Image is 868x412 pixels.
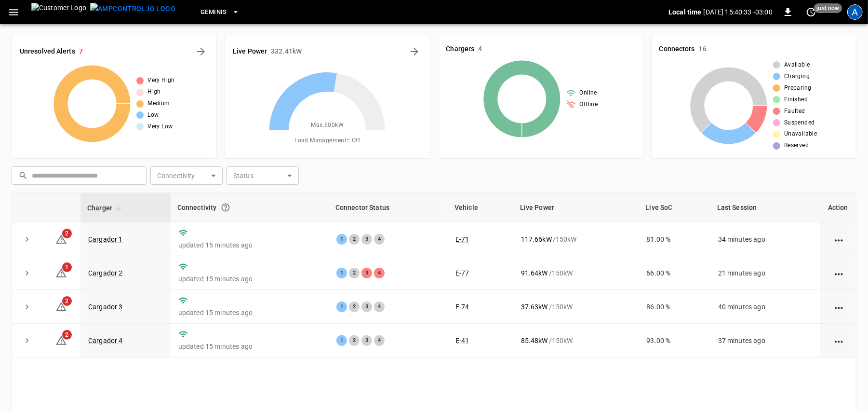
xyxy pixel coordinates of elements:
a: E-71 [455,235,469,243]
span: 2 [62,330,72,340]
span: Offline [580,100,598,110]
div: / 150 kW [521,268,631,278]
th: Last Session [710,193,821,222]
div: 4 [374,335,385,346]
span: Preparing [784,83,812,93]
span: Reserved [784,141,809,151]
p: updated 15 minutes ago [178,274,321,284]
h6: Unresolved Alerts [20,46,75,57]
div: / 150 kW [521,234,631,244]
span: Suspended [784,118,815,128]
span: High [147,87,161,97]
th: Live SoC [639,193,710,222]
span: Online [580,88,597,98]
button: expand row [20,266,34,280]
div: 4 [374,234,385,245]
div: 2 [349,302,360,312]
h6: 7 [79,46,83,57]
h6: 4 [478,44,482,55]
td: 86.00 % [639,290,710,324]
button: Energy Overview [407,44,422,59]
h6: Connectors [659,44,695,55]
a: 1 [55,268,67,276]
span: Available [784,60,810,70]
span: Charger [87,202,125,214]
p: [DATE] 15:40:33 -03:00 [704,7,773,17]
div: 1 [336,302,347,312]
h6: 332.41 kW [271,46,302,57]
th: Vehicle [448,193,513,222]
div: action cell options [833,302,845,312]
button: expand row [20,232,34,247]
div: 2 [349,234,360,245]
div: Connectivity [177,199,322,216]
button: Connection between the charger and our software. [217,199,234,216]
td: 21 minutes ago [710,256,821,290]
div: / 150 kW [521,336,631,345]
button: expand row [20,300,34,314]
span: Faulted [784,107,805,116]
span: Very Low [147,122,173,132]
td: 66.00 % [639,256,710,290]
p: 37.63 kW [521,302,548,312]
img: Customer Logo [31,3,86,21]
div: 3 [361,268,372,278]
span: just now [814,3,842,13]
p: 91.64 kW [521,268,548,278]
div: 4 [374,302,385,312]
div: 3 [361,234,372,245]
p: 85.48 kW [521,336,548,345]
div: 2 [349,268,360,278]
a: E-77 [455,269,469,277]
th: Connector Status [329,193,448,222]
p: Local time [668,7,702,17]
img: ampcontrol.io logo [90,3,175,15]
h6: 16 [699,44,707,55]
div: / 150 kW [521,302,631,312]
div: action cell options [833,268,845,278]
span: Load Management = Off [294,136,360,146]
a: Cargador 1 [88,235,123,243]
div: 3 [361,302,372,312]
div: profile-icon [847,4,863,20]
a: 2 [55,234,67,242]
div: 2 [349,335,360,346]
p: 117.66 kW [521,234,552,244]
a: 2 [55,336,67,344]
th: Action [821,193,856,222]
div: action cell options [833,336,845,345]
div: 1 [336,335,347,346]
a: Cargador 2 [88,269,123,277]
button: set refresh interval [803,4,819,20]
button: Geminis [197,3,243,22]
td: 37 minutes ago [710,324,821,357]
span: 2 [62,296,72,306]
span: Very High [147,76,175,85]
td: 34 minutes ago [710,222,821,256]
span: Medium [147,99,170,109]
a: 2 [55,302,67,310]
th: Live Power [513,193,639,222]
td: 93.00 % [639,324,710,357]
button: All Alerts [193,44,209,59]
a: Cargador 4 [88,337,123,344]
span: 2 [62,229,72,238]
button: expand row [20,333,34,348]
span: Charging [784,72,810,82]
p: updated 15 minutes ago [178,308,321,317]
p: updated 15 minutes ago [178,342,321,351]
a: Cargador 3 [88,303,123,311]
span: Geminis [200,7,227,18]
div: 1 [336,268,347,278]
div: 4 [374,268,385,278]
div: action cell options [833,234,845,244]
h6: Chargers [446,44,475,55]
span: Unavailable [784,129,817,139]
span: Finished [784,95,808,105]
div: 3 [361,335,372,346]
td: 40 minutes ago [710,290,821,324]
span: Max. 600 kW [311,121,344,130]
a: E-41 [455,337,469,344]
div: 1 [336,234,347,245]
h6: Live Power [233,46,267,57]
